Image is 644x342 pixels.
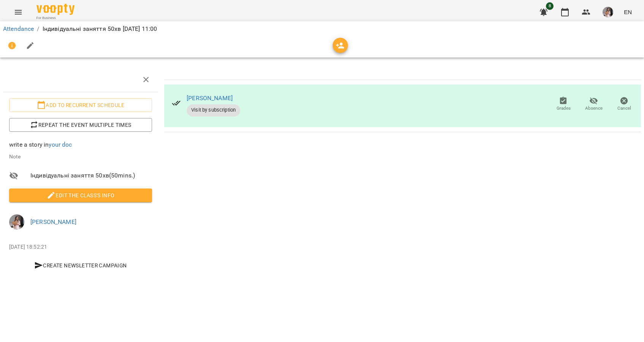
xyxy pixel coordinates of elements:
span: Absence [585,105,603,112]
span: Repeat the event multiple times [15,120,146,129]
img: b3d641f4c4777ccbd52dfabb287f3e8a.jpg [603,7,613,18]
button: Absence [579,94,609,115]
button: Cancel [609,94,639,115]
span: EN [624,8,632,16]
button: Edit the class's Info [9,189,152,202]
img: Voopty Logo [36,4,75,15]
button: Repeat the event multiple times [9,118,152,132]
p: write a story in [9,140,152,149]
a: Attendance [3,25,34,32]
button: Grades [548,94,579,115]
p: Індивідуальні заняття 50хв [DATE] 11:00 [43,24,157,34]
li: / [37,24,39,34]
span: Add to recurrent schedule [15,101,146,110]
button: Menu [9,3,27,21]
span: Grades [557,105,571,112]
span: Visit by subscription [187,107,240,113]
img: b3d641f4c4777ccbd52dfabb287f3e8a.jpg [9,214,24,230]
button: Create Newsletter Campaign [9,259,152,272]
p: Note [9,153,152,161]
span: Edit the class's Info [15,191,146,200]
button: EN [621,5,635,19]
a: [PERSON_NAME] [187,94,233,102]
a: [PERSON_NAME] [30,218,76,225]
span: For Business [36,16,75,21]
button: Add to recurrent schedule [9,98,152,112]
span: Create Newsletter Campaign [12,261,149,270]
p: [DATE] 18:52:21 [9,243,152,251]
a: your doc [49,141,72,148]
span: Cancel [617,105,631,112]
span: Індивідуальні заняття 50хв ( 50 mins. ) [30,171,152,180]
nav: breadcrumb [3,24,641,34]
span: 8 [546,2,554,10]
